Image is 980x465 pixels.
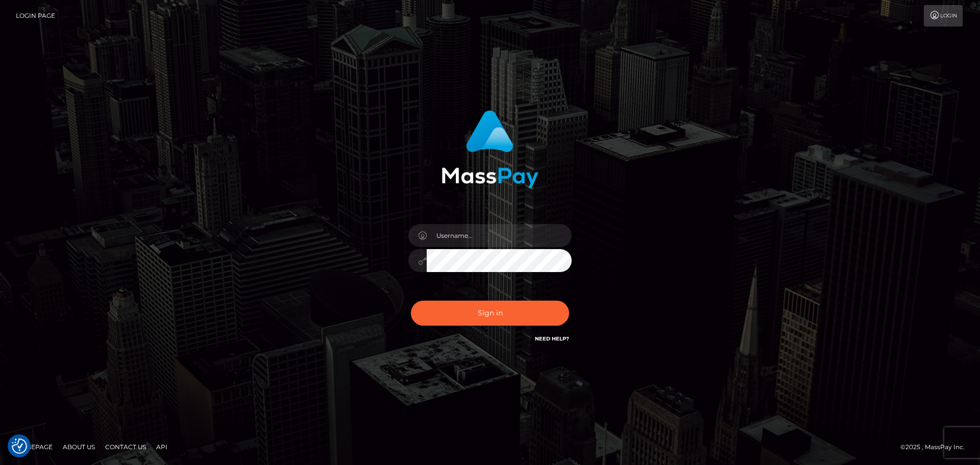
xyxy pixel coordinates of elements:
[411,301,569,326] button: Sign in
[427,224,572,247] input: Username...
[535,335,569,342] a: Need Help?
[442,110,538,188] img: MassPay Login
[16,5,55,27] a: Login Page
[900,442,972,453] div: © 2025 , MassPay Inc.
[101,439,150,455] a: Contact Us
[924,5,963,27] a: Login
[11,439,57,455] a: Homepage
[12,438,27,454] button: Consent Preferences
[12,438,27,454] img: Revisit consent button
[152,439,171,455] a: API
[59,439,99,455] a: About Us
